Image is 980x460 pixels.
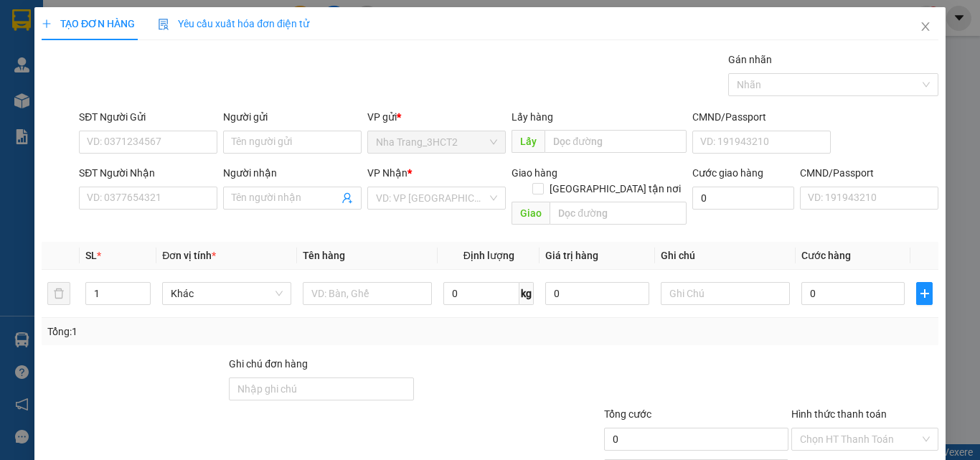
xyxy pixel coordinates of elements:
span: Tên hàng [303,250,345,261]
input: Dọc đường [545,130,686,153]
span: [GEOGRAPHIC_DATA] tận nơi [543,181,686,197]
label: Ghi chú đơn hàng [229,358,308,370]
label: Hình thức thanh toán [791,408,887,420]
span: Giao hàng [512,167,557,179]
span: Cước hàng [801,250,851,261]
span: Giao [512,202,550,225]
span: Yêu cầu xuất hóa đơn điện tử [158,18,309,29]
span: Giá trị hàng [545,250,598,261]
div: Tổng: 1 [47,324,380,339]
b: Phương Nam Express [18,93,79,185]
div: Người gửi [223,109,362,125]
button: Close [905,7,946,47]
span: Lấy hàng [512,111,553,123]
button: plus [916,282,933,305]
button: delete [47,282,70,305]
input: 0 [545,282,649,305]
input: Cước giao hàng [692,187,794,210]
img: icon [158,19,169,30]
th: Ghi chú [655,242,796,270]
div: VP gửi [367,109,506,125]
img: logo.jpg [156,18,190,52]
li: (c) 2017 [121,68,197,86]
div: SĐT Người Gửi [79,109,217,125]
span: user-add [341,192,353,204]
span: VP Nhận [367,167,407,179]
span: Nha Trang_3HCT2 [376,131,497,153]
input: VD: Bàn, Ghế [303,282,432,305]
span: plus [917,288,932,299]
b: Gửi khách hàng [88,21,142,88]
span: close [920,21,931,32]
b: [DOMAIN_NAME] [121,55,197,66]
input: Ghi Chú [661,282,790,305]
label: Cước giao hàng [692,167,763,179]
div: CMND/Passport [800,165,938,181]
span: Định lượng [463,250,514,261]
span: Tổng cước [604,408,651,420]
div: SĐT Người Nhận [79,165,217,181]
span: Đơn vị tính [162,250,216,261]
span: Khác [171,283,283,304]
div: Người nhận [223,165,362,181]
span: TẠO ĐƠN HÀNG [42,18,135,29]
div: CMND/Passport [692,109,830,125]
input: Dọc đường [550,202,686,225]
span: SL [85,250,97,261]
input: Ghi chú đơn hàng [229,377,413,400]
label: Gán nhãn [728,54,772,65]
span: Lấy [512,130,545,153]
span: kg [519,282,534,305]
span: plus [42,19,52,29]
